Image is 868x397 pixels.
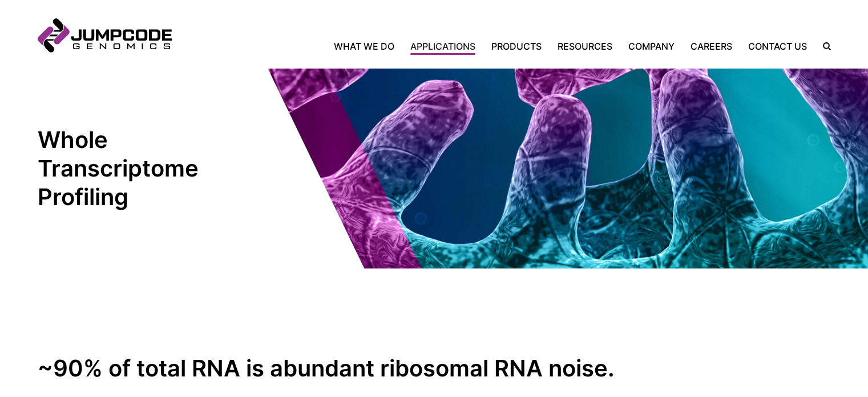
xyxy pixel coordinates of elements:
label: Search the site. [815,42,831,50]
a: Products [483,39,550,53]
h1: Whole Transcriptome Profiling [38,126,243,211]
a: Resources [550,39,620,53]
strong: ~90% of total RNA is abundant ribosomal RNA noise. [38,354,615,382]
a: Company [620,39,683,53]
nav: Primary Navigation [172,39,815,53]
a: Careers [683,39,740,53]
a: What We Do [334,39,402,53]
a: Applications [402,39,483,53]
a: Contact Us [740,39,815,53]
